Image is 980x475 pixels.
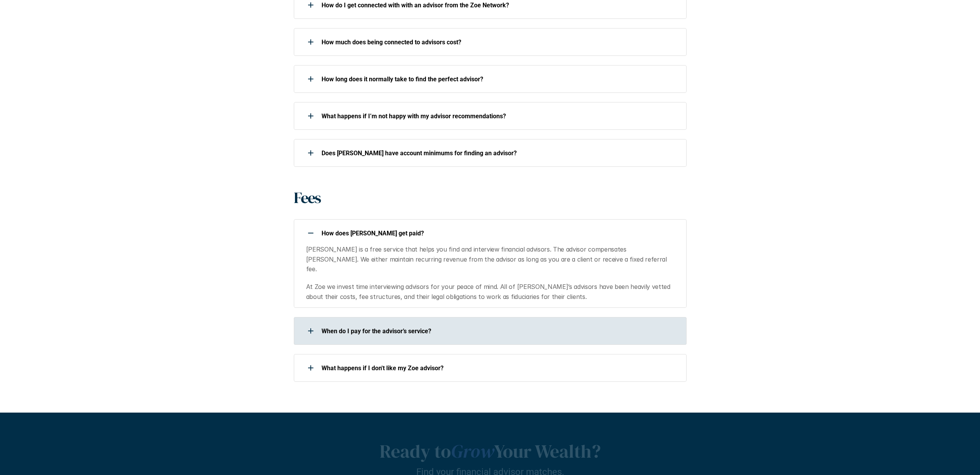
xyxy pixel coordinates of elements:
p: What happens if I’m not happy with my advisor recommendations? [322,112,677,120]
p: How does [PERSON_NAME] get paid? [322,230,677,237]
p: How long does it normally take to find the perfect advisor? [322,76,677,83]
h2: Ready to Your Wealth? [298,440,683,463]
p: At Zoe we invest time interviewing advisors for your peace of mind. All of [PERSON_NAME]’s adviso... [306,282,677,302]
h1: Fees [294,188,320,207]
p: How do I get connected with with an advisor from the Zoe Network? [322,2,677,9]
p: Does [PERSON_NAME] have account minimums for finding an advisor? [322,149,677,157]
p: When do I pay for the advisor’s service? [322,327,677,335]
p: [PERSON_NAME] is a free service that helps you find and interview financial advisors. The advisor... [306,245,677,274]
p: How much does being connected to advisors cost? [322,39,677,46]
p: What happens if I don't like my Zoe advisor? [322,364,677,372]
em: Grow [451,438,494,464]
